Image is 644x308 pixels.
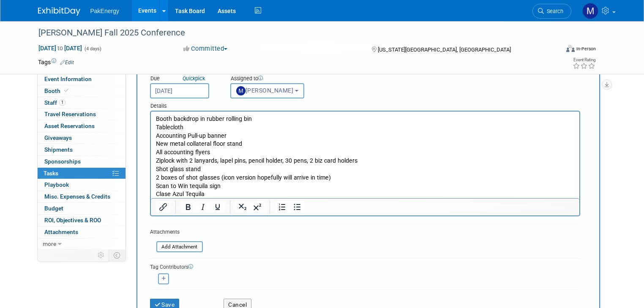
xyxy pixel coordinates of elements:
[5,45,424,54] p: Ziplock with 2 lanyards, lapel pins, pencil holder, 30 pens, 2 biz card holders
[90,8,119,14] span: PakEnergy
[181,75,207,82] a: Quickpick
[150,229,203,236] div: Attachments
[44,205,63,212] span: Budget
[38,85,126,97] a: Booth
[5,3,424,87] body: Rich Text Area. Press ALT-0 for help.
[38,97,126,109] a: Staff1
[378,46,511,53] span: [US_STATE][GEOGRAPHIC_DATA], [GEOGRAPHIC_DATA]
[38,58,74,66] td: Tags
[38,226,126,238] a: Attachments
[44,193,110,200] span: Misc. Expenses & Credits
[38,179,126,191] a: Playbook
[181,201,195,213] button: Bold
[544,8,563,14] span: Search
[44,217,101,224] span: ROI, Objectives & ROO
[44,76,92,82] span: Event Information
[513,44,596,57] div: Event Format
[84,46,101,52] span: (4 days)
[5,20,424,29] p: Accounting Pull-up banner
[576,46,596,52] div: In-Person
[38,44,82,52] span: [DATE] [DATE]
[38,156,126,167] a: Sponsorships
[108,250,126,261] td: Toggle Event Tabs
[44,87,70,94] span: Booth
[566,45,575,52] img: Format-Inperson.png
[44,158,81,165] span: Sponsorships
[151,112,579,198] iframe: Rich Text Area
[210,201,225,213] button: Underline
[38,120,126,132] a: Asset Reservations
[38,144,126,155] a: Shipments
[235,201,250,213] button: Subscript
[5,28,424,37] p: New metal collateral floor stand
[44,123,95,129] span: Asset Reservations
[532,4,571,19] a: Search
[5,71,424,79] p: Scan to Win tequila sign
[156,201,170,213] button: Insert/edit link
[44,229,78,235] span: Attachments
[196,201,210,213] button: Italic
[5,54,424,62] p: Shot glass stand
[573,58,595,62] div: Event Rating
[94,250,109,261] td: Personalize Event Tab Strip
[64,88,68,93] i: Booth reservation complete
[180,44,231,53] button: Committed
[44,146,73,153] span: Shipments
[230,83,304,98] button: [PERSON_NAME]
[44,99,65,106] span: Staff
[5,37,424,45] p: All accounting flyers
[582,3,598,19] img: Mary Walker
[230,75,328,83] div: Assigned to
[44,170,58,177] span: Tasks
[38,168,126,179] a: Tasks
[290,201,304,213] button: Bullet list
[236,87,294,94] span: [PERSON_NAME]
[38,191,126,202] a: Misc. Expenses & Credits
[5,12,424,20] p: Tablecloth
[38,74,126,85] a: Event Information
[183,75,195,82] i: Quick
[38,203,126,214] a: Budget
[59,99,65,106] span: 1
[5,3,424,12] p: Booth backdrop in rubber rolling bin
[44,111,96,117] span: Travel Reservations
[38,109,126,120] a: Travel Reservations
[38,215,126,226] a: ROI, Objectives & ROO
[250,201,265,213] button: Superscript
[44,181,69,188] span: Playbook
[44,134,72,141] span: Giveaways
[38,238,126,250] a: more
[38,132,126,144] a: Giveaways
[275,201,289,213] button: Numbered list
[5,62,424,71] p: 2 boxes of shot glasses (icon version hopefully will arrive in time)
[5,79,424,87] p: Clase Azul Tequila
[43,240,56,247] span: more
[150,98,580,111] div: Details
[60,60,74,65] a: Edit
[150,83,209,98] input: Due Date
[56,45,64,52] span: to
[150,262,580,271] div: Tag Contributors
[35,25,548,41] div: [PERSON_NAME] Fall 2025 Conference
[150,75,218,83] div: Due
[38,7,80,16] img: ExhibitDay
